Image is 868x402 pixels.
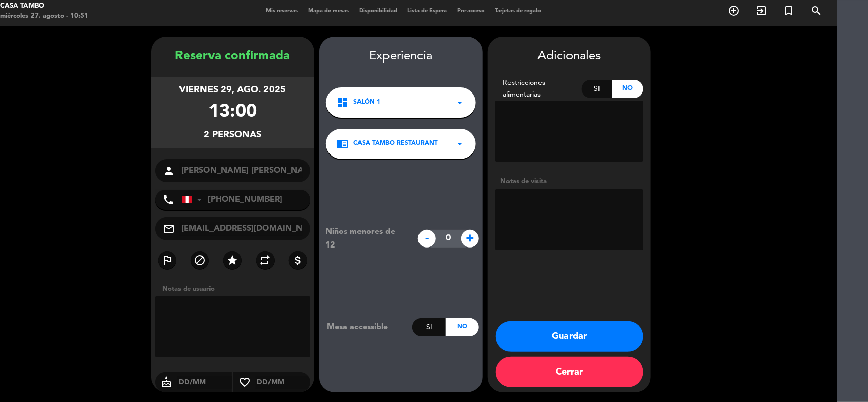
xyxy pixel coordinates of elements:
[496,321,643,352] button: Guardar
[783,5,795,17] i: turned_in_not
[353,98,380,108] span: Salón 1
[612,80,643,98] div: No
[177,376,232,389] input: DD/MM
[204,128,261,142] div: 2 personas
[208,98,257,128] div: 13:00
[755,5,767,17] i: exit_to_app
[418,230,436,248] span: -
[446,318,479,336] div: No
[454,97,466,109] i: arrow_drop_down
[259,254,272,266] i: repeat
[303,8,354,14] span: Mapa de mesas
[319,321,412,334] div: Mesa accessible
[412,318,445,336] div: Si
[318,225,413,252] div: Niños menores de 12
[194,254,206,266] i: block
[354,8,402,14] span: Disponibilidad
[353,139,438,149] span: Casa Tambo Restaurant
[233,376,256,388] i: favorite_border
[155,376,177,388] i: cake
[452,8,490,14] span: Pre-acceso
[261,8,303,14] span: Mis reservas
[495,47,643,67] div: Adicionales
[461,230,479,248] span: +
[182,190,205,209] div: Peru (Perú): +51
[226,254,238,266] i: star
[162,194,174,206] i: phone
[336,138,348,150] i: chrome_reader_mode
[163,165,175,177] i: person
[157,284,314,294] div: Notas de usuario
[256,376,310,389] input: DD/MM
[454,138,466,150] i: arrow_drop_down
[490,8,546,14] span: Tarjetas de regalo
[179,83,286,98] div: viernes 29, ago. 2025
[402,8,452,14] span: Lista de Espera
[151,47,314,67] div: Reserva confirmada
[163,223,175,235] i: mail_outline
[336,97,348,109] i: dashboard
[582,80,613,98] div: Si
[495,77,582,101] div: Restricciones alimentarias
[319,47,483,67] div: Experiencia
[496,357,643,387] button: Cerrar
[292,254,304,266] i: attach_money
[495,176,643,187] div: Notas de visita
[810,5,822,17] i: search
[161,254,173,266] i: outlined_flag
[728,5,740,17] i: add_circle_outline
